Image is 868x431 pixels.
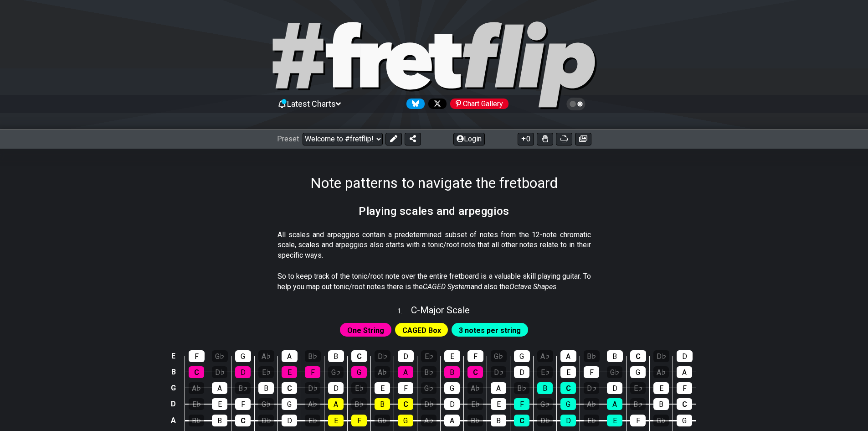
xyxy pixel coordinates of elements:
[653,382,669,394] div: E
[607,415,622,426] div: E
[509,282,556,291] em: Octave Shapes
[514,398,529,410] div: F
[537,366,553,378] div: E♭
[518,133,534,145] button: 0
[212,366,227,378] div: D♭
[453,133,485,145] button: Login
[584,366,599,378] div: F
[421,398,437,410] div: D♭
[491,382,506,394] div: A
[677,382,692,394] div: F
[444,366,460,378] div: B
[328,382,344,394] div: D
[347,324,384,337] span: First enable full edit mode to edit
[575,133,591,145] button: Create image
[537,133,553,145] button: Toggle Dexterity for all fretkits
[328,398,344,410] div: A
[560,382,576,394] div: C
[258,366,274,378] div: E♭
[444,382,460,394] div: G
[677,350,693,362] div: D
[277,135,299,143] span: Preset
[189,382,204,394] div: A♭
[537,415,553,426] div: D♭
[444,415,460,426] div: A
[282,350,298,362] div: A
[630,350,646,362] div: C
[459,324,521,337] span: First enable full edit mode to edit
[537,382,553,394] div: B
[411,305,470,316] span: C - Major Scale
[258,415,274,426] div: D♭
[375,382,390,394] div: E
[423,282,471,291] em: CAGED System
[305,366,320,378] div: F
[677,398,692,410] div: C
[537,398,553,410] div: G♭
[375,398,390,410] div: B
[491,415,506,426] div: B
[467,382,483,394] div: A♭
[425,99,447,109] a: Follow #fretflip at X
[491,398,506,410] div: E
[571,100,581,108] span: Toggle light / dark theme
[653,415,669,426] div: G♭
[212,398,227,410] div: E
[235,415,251,426] div: C
[402,324,441,337] span: First enable full edit mode to edit
[630,366,646,378] div: G
[168,380,179,396] td: G
[168,412,179,429] td: A
[421,350,437,362] div: E♭
[375,350,390,362] div: D♭
[584,415,599,426] div: E♭
[212,415,227,426] div: B
[560,415,576,426] div: D
[444,350,460,362] div: E
[491,366,506,378] div: D♭
[537,350,553,362] div: A♭
[189,398,204,410] div: E♭
[328,366,344,378] div: G♭
[328,415,344,426] div: E
[351,366,367,378] div: G
[421,415,437,426] div: A♭
[584,350,600,362] div: B♭
[398,382,413,394] div: F
[560,366,576,378] div: E
[277,271,591,292] p: So to keep track of the tonic/root note over the entire fretboard is a valuable skill playing gui...
[305,415,320,426] div: E♭
[189,350,205,362] div: F
[444,398,460,410] div: D
[467,398,483,410] div: E♭
[305,398,320,410] div: A♭
[310,174,558,192] h1: Note patterns to navigate the fretboard
[189,415,204,426] div: B♭
[405,133,421,145] button: Share Preset
[514,415,529,426] div: C
[235,350,251,362] div: G
[398,398,413,410] div: C
[607,398,622,410] div: A
[467,415,483,426] div: B♭
[584,398,599,410] div: A♭
[398,415,413,426] div: G
[398,366,413,378] div: A
[514,350,530,362] div: G
[607,382,622,394] div: D
[607,350,623,362] div: B
[491,350,507,362] div: G♭
[467,350,483,362] div: F
[277,230,591,260] p: All scales and arpeggios contain a predetermined subset of notes from the 12-note chromatic scale...
[403,99,425,109] a: Follow #fretflip at Bluesky
[375,366,390,378] div: A♭
[556,133,572,145] button: Print
[351,382,367,394] div: E♭
[282,366,297,378] div: E
[212,350,228,362] div: G♭
[258,398,274,410] div: G♭
[584,382,599,394] div: D♭
[560,350,576,362] div: A
[397,306,411,317] span: 1 .
[677,415,692,426] div: G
